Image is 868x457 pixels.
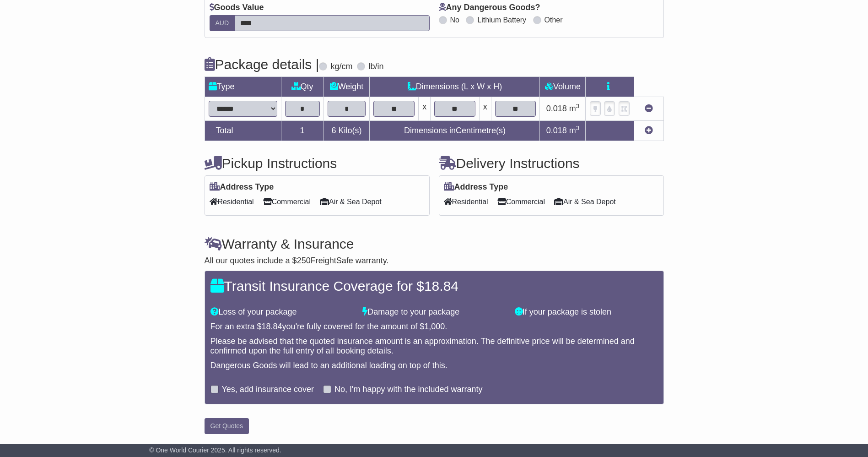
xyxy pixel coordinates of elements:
[262,322,282,331] span: 18.84
[149,446,281,454] span: © One World Courier 2025. All rights reserved.
[205,236,664,251] h4: Warranty & Insurance
[331,126,336,135] span: 6
[210,3,264,13] label: Goods Value
[554,195,616,209] span: Air & Sea Depot
[281,121,323,141] td: 1
[210,278,658,294] h4: Transit Insurance Coverage for $
[205,256,664,266] div: All our quotes include a $ FreightSafe warranty.
[479,97,491,121] td: x
[370,121,540,141] td: Dimensions in Centimetre(s)
[320,195,382,209] span: Air & Sea Depot
[210,182,274,192] label: Address Type
[222,385,314,395] label: Yes, add insurance cover
[210,322,658,332] div: For an extra $ you're fully covered for the amount of $ .
[205,418,249,434] button: Get Quotes
[645,104,653,113] a: Remove this item
[439,156,664,171] h4: Delivery Instructions
[330,62,352,72] label: kg/cm
[576,103,580,109] sup: 3
[510,307,663,317] div: If your package is stolen
[497,195,545,209] span: Commercial
[205,121,281,141] td: Total
[569,126,580,135] span: m
[323,77,370,97] td: Weight
[569,104,580,113] span: m
[424,278,458,294] span: 18.84
[205,77,281,97] td: Type
[205,57,319,72] h4: Package details |
[370,77,540,97] td: Dimensions (L x W x H)
[545,16,563,24] label: Other
[368,62,383,72] label: lb/in
[358,307,510,317] div: Damage to your package
[210,15,235,31] label: AUD
[263,195,311,209] span: Commercial
[419,97,431,121] td: x
[205,156,430,171] h4: Pickup Instructions
[444,182,508,192] label: Address Type
[546,104,567,113] span: 0.018
[210,361,658,371] div: Dangerous Goods will lead to an additional loading on top of this.
[450,16,459,24] label: No
[439,3,540,13] label: Any Dangerous Goods?
[645,126,653,135] a: Add new item
[424,322,445,331] span: 1,000
[323,121,370,141] td: Kilo(s)
[206,307,358,317] div: Loss of your package
[546,126,567,135] span: 0.018
[477,16,526,24] label: Lithium Battery
[334,385,483,395] label: No, I'm happy with the included warranty
[281,77,323,97] td: Qty
[444,195,488,209] span: Residential
[540,77,586,97] td: Volume
[297,256,311,265] span: 250
[210,337,658,356] div: Please be advised that the quoted insurance amount is an approximation. The definitive price will...
[210,195,254,209] span: Residential
[576,125,580,131] sup: 3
